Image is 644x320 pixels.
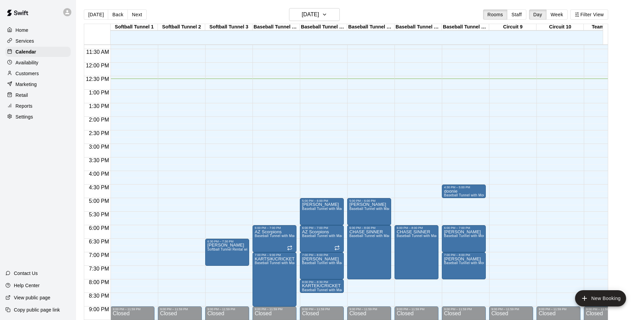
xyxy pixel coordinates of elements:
div: 6:00 PM – 8:00 PM [397,226,436,230]
span: Baseball Tunnel with Machine [302,234,350,238]
div: Circuit 9 [489,24,536,30]
div: 9:00 PM – 11:59 PM [113,307,152,311]
span: Baseball Tunnel with Machine [302,207,350,211]
div: Softball Tunnel 3 [205,24,253,30]
span: 1:30 PM [87,103,111,109]
button: Day [529,9,547,20]
div: Softball Tunnel 1 [111,24,158,30]
div: 7:00 PM – 8:00 PM [444,253,484,257]
span: 12:30 PM [84,76,111,82]
div: 9:00 PM – 11:59 PM [207,307,247,311]
div: 5:00 PM – 6:00 PM [349,199,389,202]
button: Rooms [483,9,507,20]
p: Availability [16,59,39,66]
a: Home [5,25,71,35]
span: 9:00 PM [87,306,111,312]
div: 4:30 PM – 5:00 PM: doonie [442,185,486,198]
span: Softball Tunnel Rental with Machine [207,248,265,251]
span: 6:30 PM [87,239,111,244]
div: 9:00 PM – 11:59 PM [539,307,578,311]
a: Customers [5,68,71,79]
a: Availability [5,58,71,68]
span: 5:00 PM [87,198,111,204]
div: 9:00 PM – 11:59 PM [160,307,200,311]
span: 4:30 PM [87,185,111,190]
div: 6:00 PM – 8:00 PM: CHASE SINNER [347,225,391,279]
a: Retail [5,90,71,100]
div: 6:00 PM – 7:00 PM [255,226,294,230]
p: Help Center [14,282,40,289]
div: 8:00 PM – 8:30 PM: KARTEK/CRICKET [300,279,344,293]
div: Baseball Tunnel 6 (Machine) [347,24,395,30]
p: Contact Us [14,270,38,277]
div: 7:00 PM – 9:00 PM: KARTSIK/CRICKET [253,252,296,306]
span: 7:30 PM [87,266,111,272]
span: Baseball Tunnel with Machine [397,234,445,238]
p: View public page [14,294,50,301]
span: Baseball Tunnel with Mound [444,261,489,265]
p: Marketing [16,81,37,88]
div: 9:00 PM – 11:59 PM [397,307,436,311]
button: Next [127,9,146,20]
div: 9:00 PM – 11:59 PM [444,307,484,311]
a: Marketing [5,79,71,89]
span: 8:00 PM [87,279,111,285]
p: Calendar [16,48,36,55]
div: 8:00 PM – 8:30 PM [302,280,342,284]
div: Baseball Tunnel 4 (Machine) [253,24,300,30]
span: Baseball Tunnel with Machine [255,234,303,238]
div: Baseball Tunnel 8 (Mound) [442,24,489,30]
span: 3:00 PM [87,144,111,150]
a: Services [5,36,71,46]
div: 9:00 PM – 11:59 PM [491,307,531,311]
p: Settings [16,113,33,120]
span: 2:00 PM [87,117,111,123]
span: 2:30 PM [87,130,111,136]
span: Baseball Tunnel with Machine [349,234,397,238]
p: Reports [16,103,32,109]
div: 9:00 PM – 11:59 PM [349,307,389,311]
div: 6:00 PM – 8:00 PM: CHASE SINNER [395,225,438,279]
span: 4:00 PM [87,171,111,177]
button: Week [546,9,568,20]
span: Baseball Tunnel with Machine [255,261,303,265]
button: Staff [507,9,526,20]
div: 9:00 PM – 11:59 PM [302,307,342,311]
div: 7:00 PM – 8:00 PM: daniels [300,252,344,279]
div: Softball Tunnel 2 [158,24,205,30]
span: Baseball Tunnel with Machine [349,207,397,211]
button: [DATE] [84,9,108,20]
div: 6:00 PM – 7:00 PM [302,226,342,230]
button: Filter View [570,9,608,20]
h6: [DATE] [302,10,319,19]
div: 6:00 PM – 7:00 PM: AZ Scorpions [300,225,344,252]
span: Baseball Tunnel with Mound [444,234,489,238]
span: 1:00 PM [87,90,111,95]
span: Recurring event [287,245,292,251]
a: Reports [5,101,71,111]
div: 7:00 PM – 8:00 PM: daniels [442,252,486,279]
span: 8:30 PM [87,293,111,299]
div: 6:30 PM – 7:30 PM: polston [205,239,249,266]
div: Baseball Tunnel 5 (Machine) [300,24,347,30]
span: 12:00 PM [84,63,111,68]
div: Team Room 1 [584,24,631,30]
p: Services [16,38,34,44]
p: Customers [16,70,39,77]
span: Baseball Tunnel with Mound [444,193,489,197]
span: Baseball Tunnel with Machine [302,261,350,265]
div: 6:00 PM – 8:00 PM [349,226,389,230]
div: 5:00 PM – 6:00 PM [302,199,342,202]
div: Circuit 10 [536,24,584,30]
a: Settings [5,112,71,122]
span: 5:30 PM [87,212,111,217]
span: 7:00 PM [87,252,111,258]
div: 6:00 PM – 7:00 PM: AZ Scorpions [253,225,296,252]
